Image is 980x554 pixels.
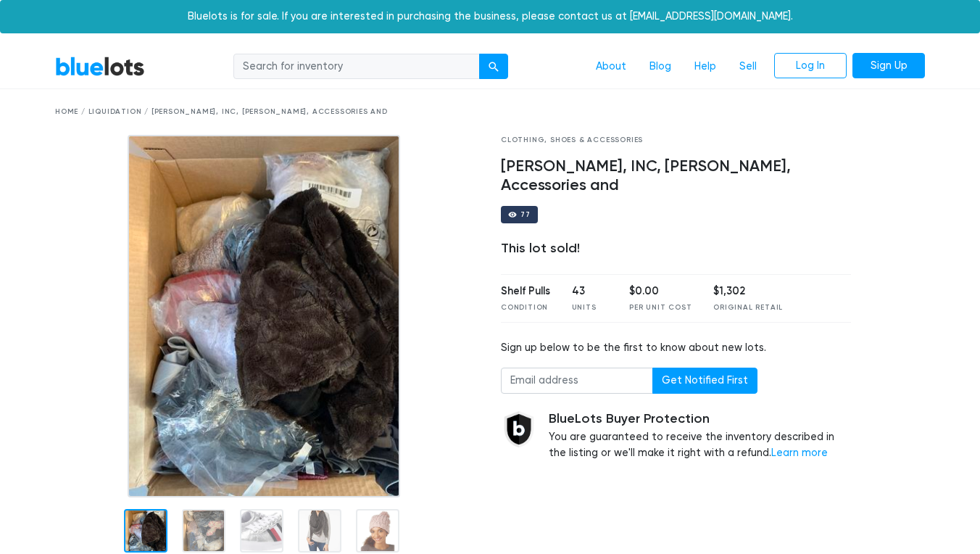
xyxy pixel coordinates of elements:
[728,53,768,80] a: Sell
[652,368,757,394] button: Get Notified First
[572,302,608,313] div: Units
[713,302,783,313] div: Original Retail
[233,54,480,80] input: Search for inventory
[683,53,728,80] a: Help
[584,53,638,80] a: About
[549,411,851,461] div: You are guaranteed to receive the inventory described in the listing or we'll make it right with ...
[501,284,550,299] div: Shelf Pulls
[520,211,531,218] div: 77
[501,340,851,356] div: Sign up below to be the first to know about new lots.
[629,302,692,313] div: Per Unit Cost
[774,53,847,79] a: Log In
[501,135,851,146] div: Clothing, Shoes & Accessories
[501,411,537,447] img: buyer_protection_shield-3b65640a83011c7d3ede35a8e5a80bfdfaa6a97447f0071c1475b91a4b0b3d01.png
[852,53,925,79] a: Sign Up
[55,56,145,77] a: BlueLots
[501,157,851,195] h4: [PERSON_NAME], INC, [PERSON_NAME], Accessories and
[638,53,683,80] a: Blog
[572,284,608,299] div: 43
[713,284,783,299] div: $1,302
[501,368,653,394] input: Email address
[501,241,851,257] div: This lot sold!
[629,284,692,299] div: $0.00
[501,302,550,313] div: Condition
[55,107,925,117] div: Home / Liquidation / [PERSON_NAME], INC, [PERSON_NAME], Accessories and
[128,135,400,497] img: 3fe76357-1d46-469c-ba15-4dec2e263b85-1661207053.jpg
[771,447,828,459] a: Learn more
[549,411,851,427] h5: BlueLots Buyer Protection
